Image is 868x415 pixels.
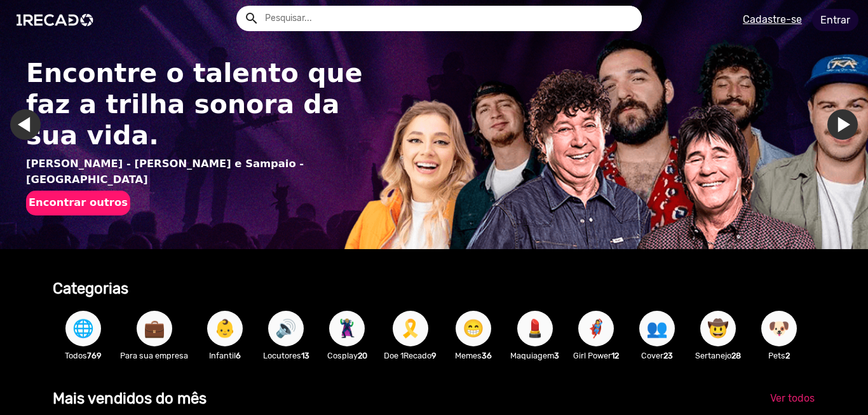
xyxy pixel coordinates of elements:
button: 👶 [207,311,243,346]
p: Cosplay [323,350,371,362]
p: Infantil [201,350,249,362]
button: 🎗️ [393,311,428,346]
span: 👥 [646,311,668,346]
b: 769 [87,351,102,360]
span: 🤠 [707,311,729,346]
button: 💄 [517,311,553,346]
button: 🌐 [65,311,101,346]
p: Doe 1Recado [384,350,437,362]
span: 😁 [463,311,484,346]
p: Cover [633,350,681,362]
span: Ver todos [770,392,815,404]
p: Sertanejo [694,350,742,362]
a: Entrar [812,9,858,31]
b: 23 [663,351,673,360]
button: 👥 [639,311,675,346]
span: 🌐 [72,311,94,346]
b: 9 [431,351,437,360]
b: 12 [611,351,619,360]
span: 💼 [144,311,165,346]
span: 💄 [524,311,546,346]
button: 😁 [456,311,491,346]
p: Locutores [262,350,310,362]
button: 💼 [137,311,172,346]
span: 👶 [214,311,236,346]
span: 🦹🏼‍♀️ [336,311,358,346]
button: Example home icon [240,6,262,29]
span: 🔊 [275,311,297,346]
b: Mais vendidos do mês [53,390,207,407]
b: Categorias [53,280,128,297]
b: 20 [358,351,367,360]
b: 36 [482,351,492,360]
p: Todos [59,350,107,362]
b: 6 [236,351,241,360]
span: 🦸‍♀️ [585,311,607,346]
u: Cadastre-se [743,13,802,25]
button: 🐶 [761,311,797,346]
p: Para sua empresa [120,350,188,362]
b: 13 [301,351,309,360]
p: Memes [449,350,498,362]
p: Girl Power [572,350,620,362]
a: Ir para o último slide [10,109,41,140]
b: 3 [554,351,559,360]
a: Ir para o próximo slide [827,109,858,140]
b: 2 [785,351,790,360]
b: 28 [731,351,741,360]
button: Encontrar outros [26,191,130,215]
span: 🐶 [768,311,790,346]
button: 🦹🏼‍♀️ [329,311,365,346]
button: 🤠 [700,311,736,346]
p: Maquiagem [510,350,559,362]
button: 🔊 [268,311,304,346]
p: Pets [755,350,803,362]
button: 🦸‍♀️ [578,311,614,346]
span: 🎗️ [400,311,421,346]
input: Pesquisar... [255,6,642,31]
h1: Encontre o talento que faz a trilha sonora da sua vida. [26,58,373,152]
mat-icon: Example home icon [244,11,259,26]
p: [PERSON_NAME] - [PERSON_NAME] e Sampaio - [GEOGRAPHIC_DATA] [26,156,373,187]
